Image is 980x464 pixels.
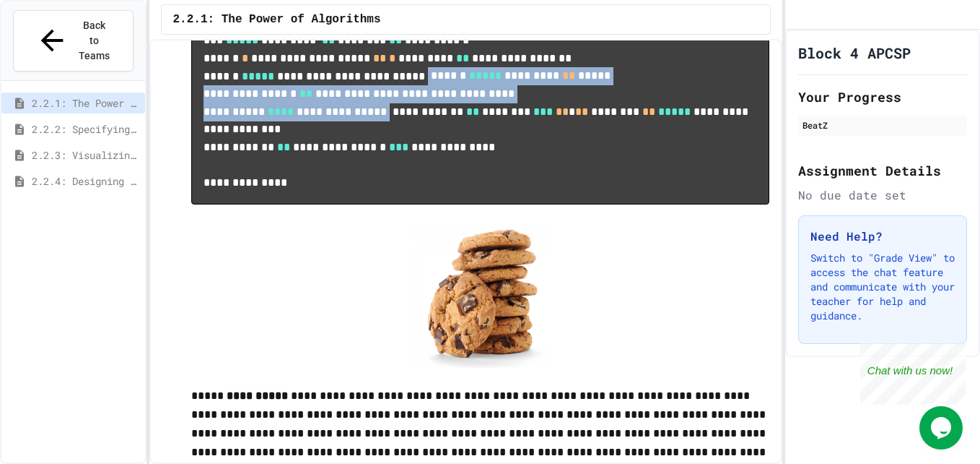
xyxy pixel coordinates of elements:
[173,11,381,28] span: 2.2.1: The Power of Algorithms
[32,121,139,137] span: 2.2.2: Specifying Ideas with Pseudocode
[798,43,911,63] h1: Block 4 APCSP
[13,10,134,72] button: Back to Teams
[32,147,139,163] span: 2.2.3: Visualizing Logic with Flowcharts
[919,406,966,450] iframe: chat widget
[32,173,139,189] span: 2.2.4: Designing Flowcharts
[798,160,967,181] h2: Assignment Details
[802,119,963,132] div: BeatZ
[810,251,955,323] p: Switch to "Grade View" to access the chat feature and communicate with your teacher for help and ...
[798,186,967,204] div: No due date set
[32,95,139,111] span: 2.2.1: The Power of Algorithms
[860,343,966,405] iframe: chat widget
[798,87,967,107] h2: Your Progress
[77,18,111,64] span: Back to Teams
[810,228,955,245] h3: Need Help?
